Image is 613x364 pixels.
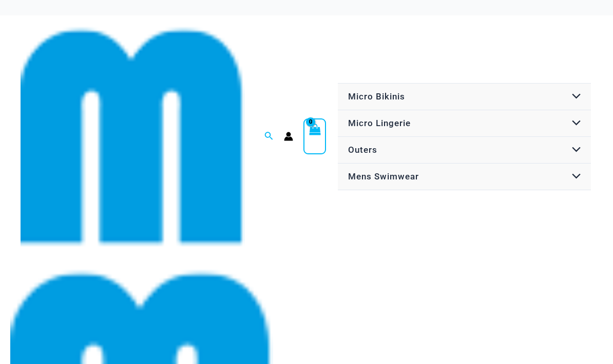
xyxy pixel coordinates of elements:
span: Micro Bikinis [348,91,405,102]
a: Micro LingerieMenu ToggleMenu Toggle [338,110,591,137]
a: Micro BikinisMenu ToggleMenu Toggle [338,84,591,110]
span: Micro Lingerie [348,118,411,128]
a: Search icon link [264,130,274,143]
nav: Site Navigation [336,82,592,192]
a: OutersMenu ToggleMenu Toggle [338,137,591,164]
span: Outers [348,145,377,155]
span: Mens Swimwear [348,171,419,181]
a: View Shopping Cart, empty [303,118,326,154]
img: cropped mm emblem [21,25,245,249]
a: Account icon link [284,132,293,141]
a: Mens SwimwearMenu ToggleMenu Toggle [338,164,591,190]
